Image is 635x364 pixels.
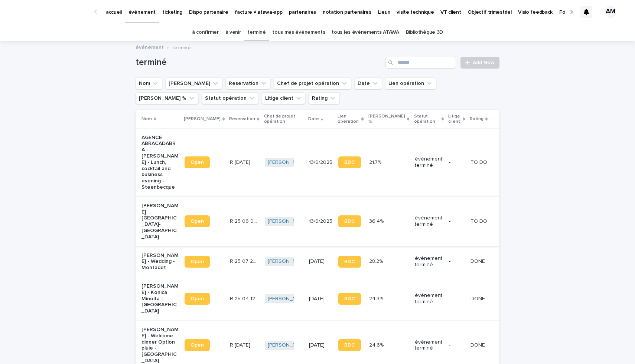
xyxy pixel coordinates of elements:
p: - [449,159,465,166]
p: [PERSON_NAME] - Konica Minolta - [GEOGRAPHIC_DATA] [141,283,179,314]
button: Chef de projet opération [274,77,351,89]
p: DONE [470,294,486,302]
p: R [DATE] [230,341,252,348]
p: TO DO [470,158,489,166]
a: [PERSON_NAME] [268,296,308,302]
span: Open [190,296,204,301]
a: BDC [338,156,361,168]
p: Litige client [448,112,461,126]
a: Bibliothèque 3D [406,24,443,41]
p: [PERSON_NAME] [184,115,221,123]
p: DONE [470,341,486,348]
input: Search [385,57,456,69]
p: événement terminé [415,156,443,169]
p: terminé [172,43,191,51]
a: BDC [338,339,361,351]
p: 24.6% [369,341,385,348]
span: Open [190,343,204,348]
p: Date [308,115,319,123]
a: [PERSON_NAME] [268,258,308,265]
img: Ls34BcGeRexTGTNfXpUC [15,4,87,19]
button: Date [354,77,382,89]
p: événement terminé [415,292,443,305]
p: 24.3% [369,294,385,302]
p: Rating [470,115,483,123]
button: Rating [309,92,340,104]
a: [PERSON_NAME] [268,159,308,166]
a: BDC [338,215,361,227]
p: - [449,258,465,265]
button: Marge % [136,92,199,104]
h1: terminé [136,57,382,68]
a: Open [185,215,210,227]
a: événement [136,43,164,51]
a: Open [185,339,210,351]
p: événement terminé [415,339,443,352]
a: Open [185,156,210,168]
p: - [449,218,465,225]
a: Open [185,293,210,305]
p: événement terminé [415,255,443,268]
p: 21.7% [369,158,383,166]
button: Reservation [225,77,271,89]
p: R 25 07 2788 [230,257,260,265]
button: Litige client [262,92,306,104]
a: à confirmer [192,24,219,41]
p: [DATE] [309,296,332,302]
p: - [449,296,465,302]
span: Open [190,259,204,264]
p: 13/9/2025 [309,159,332,166]
p: [PERSON_NAME] % [368,112,406,126]
span: BDC [344,160,355,165]
button: Lien Stacker [165,77,222,89]
p: [DATE] [309,342,332,348]
p: R 25 04 1208 [230,294,260,302]
a: [PERSON_NAME] [268,218,308,225]
span: BDC [344,219,355,224]
p: Lien opération [338,112,359,126]
a: Open [185,256,210,268]
tr: [PERSON_NAME] - Wedding - MontadetOpenR 25 07 2788R 25 07 2788 [PERSON_NAME] [DATE]BDC28.2%28.2% ... [136,246,499,277]
a: tous les événements ATAWA [332,24,399,41]
button: Lien opération [385,77,436,89]
p: [PERSON_NAME][GEOGRAPHIC_DATA]-[GEOGRAPHIC_DATA] [141,203,179,240]
button: Nom [136,77,162,89]
a: BDC [338,256,361,268]
p: Chef de projet opération [264,112,304,126]
a: tous mes événements [272,24,325,41]
a: terminé [247,24,266,41]
p: Reservation [229,115,255,123]
a: [PERSON_NAME] [268,342,308,348]
span: Open [190,160,204,165]
button: Statut opération [202,92,259,104]
span: Open [190,219,204,224]
a: à venir [225,24,241,41]
span: BDC [344,259,355,264]
p: DONE [470,257,486,265]
a: Add New [460,57,499,69]
tr: [PERSON_NAME] - Konica Minolta - [GEOGRAPHIC_DATA]OpenR 25 04 1208R 25 04 1208 [PERSON_NAME] [DAT... [136,277,499,320]
p: 28.2% [369,257,384,265]
span: Add New [473,60,495,65]
p: [PERSON_NAME] - Welcome dinner Option pluie - [GEOGRAPHIC_DATA] [141,327,179,364]
p: Nom [141,115,152,123]
p: Statut opération [414,112,440,126]
p: AGENCE ABRACADABRA - [PERSON_NAME] - Lunch, cocktail and business evening - Steenbecque [141,135,179,191]
a: BDC [338,293,361,305]
tr: [PERSON_NAME][GEOGRAPHIC_DATA]-[GEOGRAPHIC_DATA]OpenR 25 06 932R 25 06 932 [PERSON_NAME] 13/9/202... [136,196,499,246]
div: AM [605,6,616,18]
p: TO DO [470,217,489,225]
p: [DATE] [309,258,332,265]
p: 36.4% [369,217,385,225]
p: 13/9/2025 [309,218,332,225]
p: événement terminé [415,215,443,228]
p: [PERSON_NAME] - Wedding - Montadet [141,252,179,271]
span: BDC [344,343,355,348]
p: - [449,342,465,348]
p: R [DATE] [230,158,252,166]
p: R 25 06 932 [230,217,260,225]
tr: AGENCE ABRACADABRA - [PERSON_NAME] - Lunch, cocktail and business evening - SteenbecqueOpenR [DAT... [136,128,499,196]
span: BDC [344,296,355,301]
